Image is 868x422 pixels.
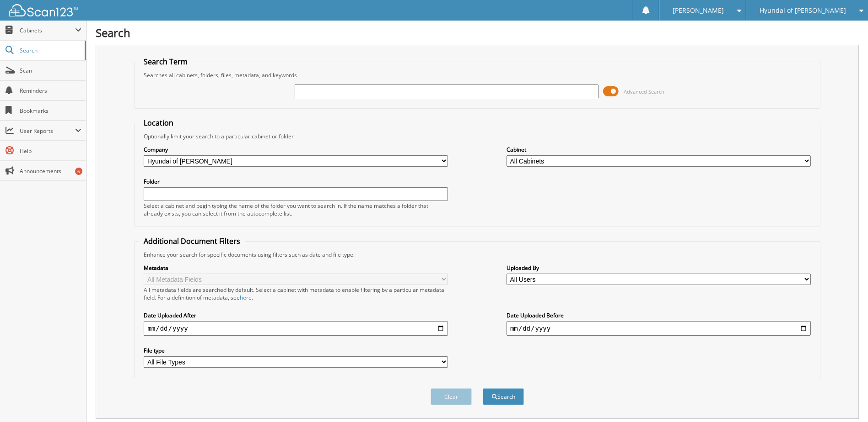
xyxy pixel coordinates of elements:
div: Select a cabinet and begin typing the name of the folder you want to search in. If the name match... [144,202,448,217]
span: [PERSON_NAME] [673,8,724,13]
span: Hyundai of [PERSON_NAME] [760,8,846,13]
button: Clear [431,388,472,405]
label: Date Uploaded Before [507,311,811,319]
img: scan123-logo-white.svg [9,4,78,16]
span: Help [20,147,81,155]
input: start [144,321,448,336]
label: Metadata [144,264,448,272]
legend: Additional Document Filters [139,236,245,246]
label: Uploaded By [507,264,811,272]
span: Scan [20,67,81,74]
span: Reminders [20,87,81,95]
legend: Location [139,118,178,128]
span: Advanced Search [624,88,664,95]
button: Search [483,388,524,405]
label: File type [144,347,448,354]
span: Search [20,47,80,54]
div: Searches all cabinets, folders, files, metadata, and keywords [139,71,815,79]
legend: Search Term [139,57,192,67]
label: Cabinet [507,146,811,153]
div: All metadata fields are searched by default. Select a cabinet with metadata to enable filtering b... [144,286,448,301]
span: Cabinets [20,26,75,34]
input: end [507,321,811,336]
span: User Reports [20,127,75,135]
h1: Search [96,25,859,40]
div: Enhance your search for specific documents using filters such as date and file type. [139,251,815,258]
a: here [240,294,252,301]
div: Optionally limit your search to a particular cabinet or folder [139,132,815,140]
label: Company [144,146,448,153]
div: 6 [75,168,82,175]
label: Folder [144,178,448,185]
span: Announcements [20,167,81,175]
label: Date Uploaded After [144,311,448,319]
span: Bookmarks [20,107,81,115]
